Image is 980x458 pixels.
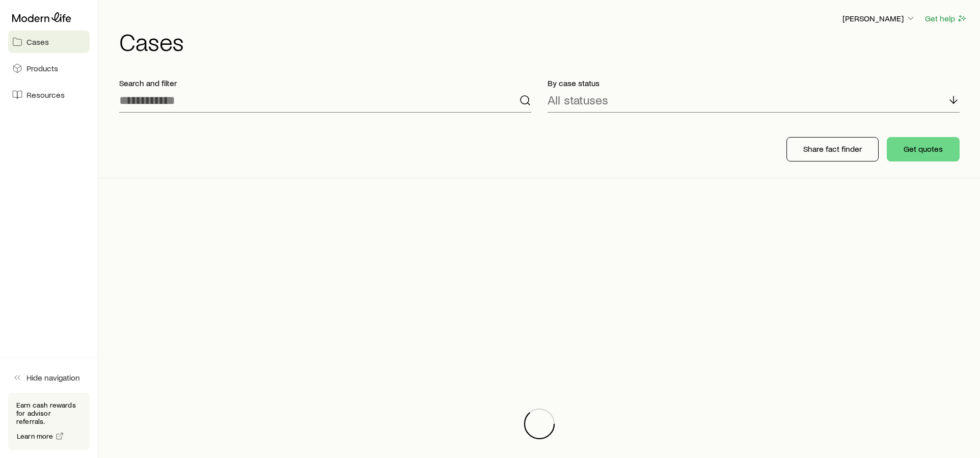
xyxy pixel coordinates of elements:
p: Share fact finder [803,144,862,154]
h1: Cases [119,29,968,53]
p: [PERSON_NAME] [842,13,916,23]
span: Cases [26,37,49,47]
span: Learn more [17,433,53,440]
button: [PERSON_NAME] [842,13,916,25]
button: Share fact finder [786,137,879,161]
button: Get help [924,13,968,24]
p: By case status [548,78,960,88]
span: Hide navigation [26,372,80,383]
a: Products [8,57,90,79]
p: All statuses [548,93,608,107]
p: Search and filter [119,78,531,88]
button: Get quotes [887,137,960,161]
span: Resources [26,90,65,100]
p: Earn cash rewards for advisor referrals. [16,401,81,425]
span: Products [26,63,58,73]
button: Hide navigation [8,366,90,389]
a: Cases [8,31,90,53]
div: Earn cash rewards for advisor referrals.Learn more [8,393,90,450]
a: Resources [8,84,90,106]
